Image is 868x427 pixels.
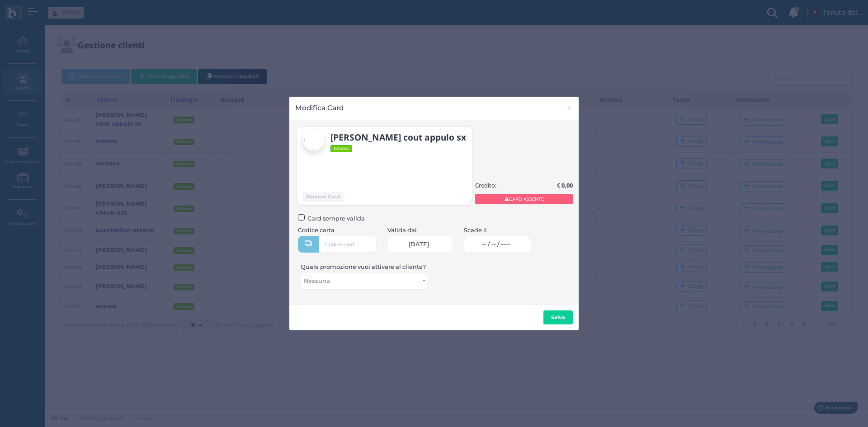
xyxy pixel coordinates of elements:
[295,103,344,113] h4: Modifica Card
[475,194,573,204] span: CARD ASSENTE
[307,214,365,223] span: Card sempre valida
[482,241,510,248] span: -- / -- / ----
[319,236,377,253] input: Codice card
[387,226,417,235] label: Valida dal
[303,192,344,202] button: Rimuovi Card
[557,181,573,189] b: € 0,00
[475,182,496,188] h5: Credito:
[303,129,466,152] a: [PERSON_NAME] cout appulo sx Esterno
[543,310,573,325] button: Salva
[464,226,487,235] label: Scade il
[298,226,335,235] label: Codice carta
[330,145,353,152] span: Esterno
[301,273,429,290] button: Nessuna
[409,241,429,248] span: [DATE]
[551,314,565,320] b: Salva
[301,263,426,271] label: Quale promozione vuoi attivare al cliente?
[566,103,573,114] span: ×
[27,7,60,14] span: Assistenza
[330,131,466,143] b: [PERSON_NAME] cout appulo sx
[304,277,422,285] span: Nessuna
